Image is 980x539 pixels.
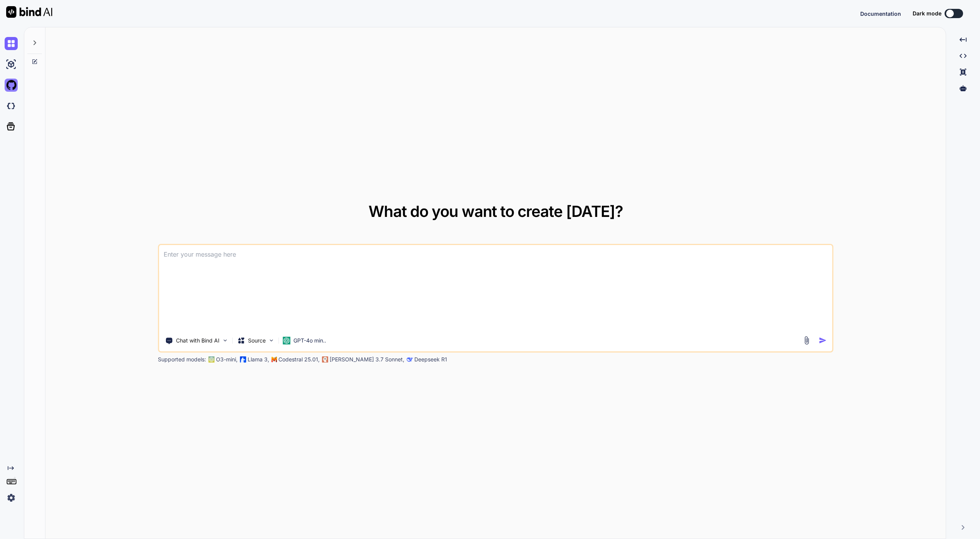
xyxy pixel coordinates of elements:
[5,79,18,92] img: githubLight
[5,37,18,50] img: chat
[860,10,901,17] span: Documentation
[913,10,941,17] span: Dark mode
[6,6,52,18] img: Bind AI
[860,10,901,18] button: Documentation
[5,58,18,71] img: ai-studio
[369,202,623,221] span: What do you want to create [DATE]?
[5,491,18,504] img: settings
[5,99,18,113] img: darkCloudIdeIcon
